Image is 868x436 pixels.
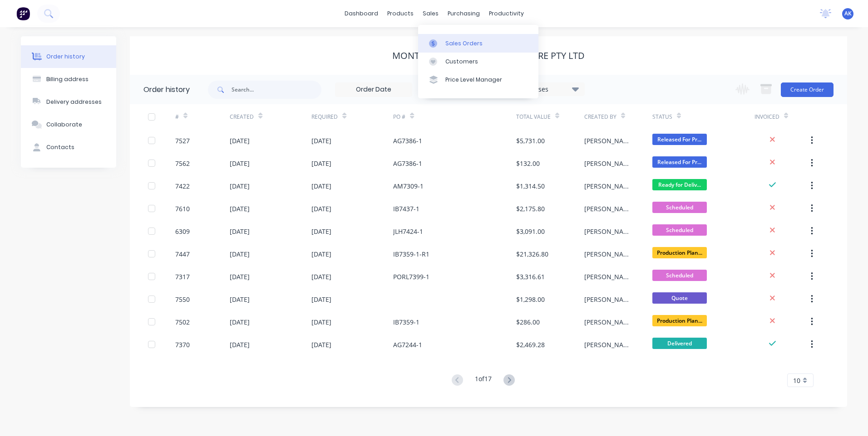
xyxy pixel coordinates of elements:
div: [DATE] [230,295,250,304]
div: Created [230,104,311,129]
div: Delivery addresses [46,98,102,106]
div: [DATE] [311,136,331,145]
div: Status [652,104,755,129]
div: [DATE] [230,136,250,145]
img: Factory [16,7,30,20]
div: 7370 [175,340,190,349]
span: 10 [793,376,800,385]
input: Search... [232,81,321,99]
div: [DATE] [230,227,250,236]
div: Created By [584,104,652,129]
div: # [175,104,230,129]
div: $3,091.00 [516,227,545,236]
span: Released For Pr... [652,134,707,145]
div: $132.00 [516,159,540,168]
div: [DATE] [311,340,331,349]
div: Created [230,113,254,121]
div: IB7437-1 [393,204,419,213]
div: 7317 [175,272,190,281]
div: JLH7424-1 [393,227,423,236]
div: Montage Commercial Furniture Pty Ltd [392,50,585,61]
div: AG7244-1 [393,340,422,349]
div: $1,298.00 [516,295,545,304]
div: 7610 [175,204,190,213]
div: [DATE] [230,272,250,281]
div: 6309 [175,227,190,236]
div: Order history [46,53,85,61]
div: products [383,7,418,20]
div: [DATE] [311,204,331,213]
div: [DATE] [230,249,250,259]
div: AG7386-1 [393,159,422,168]
span: AK [844,10,852,18]
div: [DATE] [230,317,250,327]
span: Delivered [652,338,707,349]
div: 14 Statuses [508,84,584,94]
div: Billing address [46,75,89,83]
button: Billing address [21,68,116,91]
div: [DATE] [311,272,331,281]
div: Status [652,113,672,121]
div: Sales Orders [445,39,483,48]
span: Scheduled [652,224,707,236]
div: [PERSON_NAME] [584,227,634,236]
div: 7550 [175,295,190,304]
button: Delivery addresses [21,91,116,113]
div: sales [418,7,443,20]
div: [DATE] [230,159,250,168]
div: Customers [445,58,478,66]
div: [DATE] [230,340,250,349]
div: [PERSON_NAME] [584,159,634,168]
div: [PERSON_NAME] [584,340,634,349]
div: productivity [484,7,528,20]
div: [PERSON_NAME] [584,317,634,327]
span: Scheduled [652,202,707,213]
div: $286.00 [516,317,540,327]
div: Price Level Manager [445,76,502,84]
div: Contacts [46,143,74,151]
a: Customers [418,53,538,71]
div: Total Value [516,104,584,129]
div: [DATE] [311,159,331,168]
button: Create Order [781,82,833,97]
div: [PERSON_NAME] [584,204,634,213]
div: Created By [584,113,616,121]
div: [DATE] [230,181,250,191]
div: PO # [393,104,516,129]
div: [PERSON_NAME] [584,295,634,304]
div: 7422 [175,181,190,191]
div: PO # [393,113,405,121]
div: 7527 [175,136,190,145]
div: [DATE] [311,227,331,236]
span: Quote [652,292,707,304]
div: PORL7399-1 [393,272,429,281]
span: Scheduled [652,270,707,281]
span: Ready for Deliv... [652,179,707,190]
div: AG7386-1 [393,136,422,145]
a: Sales Orders [418,34,538,52]
button: Order history [21,45,116,68]
div: 1 of 17 [475,374,492,387]
div: $3,316.61 [516,272,545,281]
div: $2,469.28 [516,340,545,349]
div: [DATE] [230,204,250,213]
span: Released For Pr... [652,156,707,168]
a: Price Level Manager [418,71,538,89]
input: Order Date [335,83,412,97]
div: $5,731.00 [516,136,545,145]
button: Contacts [21,136,116,159]
div: $21,326.80 [516,249,548,259]
div: [DATE] [311,295,331,304]
div: Collaborate [46,121,82,129]
div: Total Value [516,113,551,121]
div: [PERSON_NAME] [584,249,634,259]
a: dashboard [340,7,383,20]
button: Collaborate [21,113,116,136]
div: Invoiced [755,113,779,121]
div: $1,314.50 [516,181,545,191]
div: 7562 [175,159,190,168]
div: [PERSON_NAME] [584,181,634,191]
div: 7502 [175,317,190,327]
div: 7447 [175,249,190,259]
div: $2,175.80 [516,204,545,213]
